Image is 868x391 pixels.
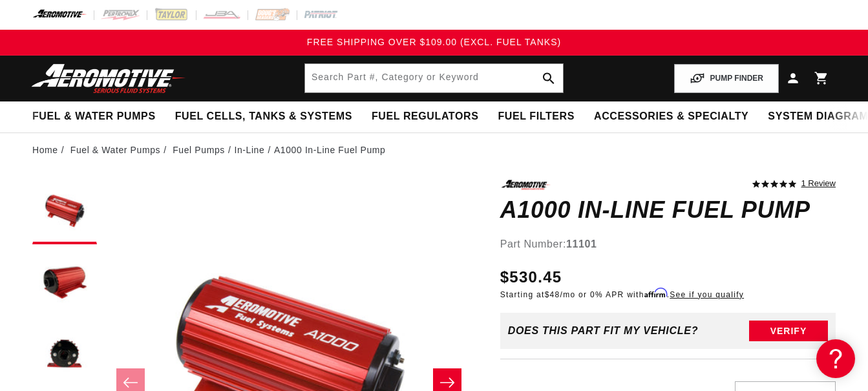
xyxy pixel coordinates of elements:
[307,37,561,47] span: FREE SHIPPING OVER $109.00 (EXCL. FUEL TANKS)
[801,180,836,189] a: 1 reviews
[32,143,836,157] nav: breadcrumbs
[372,110,478,123] span: Fuel Regulators
[274,143,386,157] li: A1000 In-Line Fuel Pump
[674,64,779,93] button: PUMP FINDER
[32,143,58,157] a: Home
[165,101,362,132] summary: Fuel Cells, Tanks & Systems
[500,236,836,253] div: Part Number:
[644,288,667,298] span: Affirm
[500,200,836,220] h1: A1000 In-Line Fuel Pump
[749,321,828,341] button: Verify
[488,101,584,132] summary: Fuel Filters
[305,64,563,92] input: Search by Part Number, Category or Keyword
[362,101,488,132] summary: Fuel Regulators
[32,180,97,244] button: Load image 1 in gallery view
[70,143,160,157] a: Fuel & Water Pumps
[500,289,744,301] p: Starting at /mo or 0% APR with .
[566,238,597,249] strong: 11101
[670,290,744,299] a: See if you qualify - Learn more about Affirm Financing (opens in modal)
[32,110,156,123] span: Fuel & Water Pumps
[584,101,758,132] summary: Accessories & Specialty
[28,63,189,94] img: Aeromotive
[594,110,748,123] span: Accessories & Specialty
[175,110,352,123] span: Fuel Cells, Tanks & Systems
[32,251,97,315] button: Load image 2 in gallery view
[32,322,97,386] button: Load image 3 in gallery view
[508,325,699,337] div: Does This part fit My vehicle?
[498,110,575,123] span: Fuel Filters
[23,101,165,132] summary: Fuel & Water Pumps
[500,266,562,289] span: $530.45
[234,143,274,157] li: In-Line
[545,290,560,299] span: $48
[173,143,225,157] a: Fuel Pumps
[535,64,563,92] button: search button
